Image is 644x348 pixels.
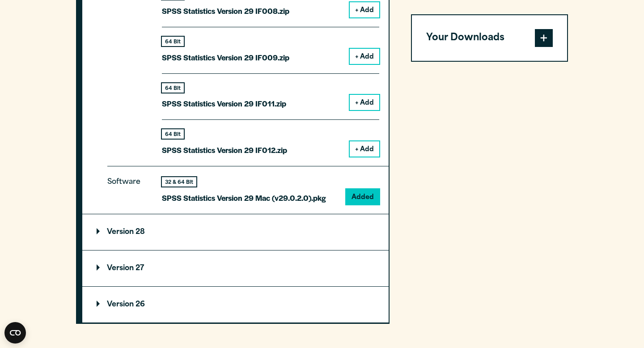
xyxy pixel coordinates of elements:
[350,2,379,17] button: + Add
[346,189,379,204] button: Added
[350,141,379,157] button: + Add
[107,176,148,197] p: Software
[162,97,286,110] p: SPSS Statistics Version 29 IF011.zip
[412,15,567,61] button: Your Downloads
[97,301,145,308] p: Version 26
[82,250,389,286] summary: Version 27
[97,265,144,272] p: Version 27
[162,4,289,17] p: SPSS Statistics Version 29 IF008.zip
[350,95,379,110] button: + Add
[162,51,289,64] p: SPSS Statistics Version 29 IF009.zip
[162,177,196,187] div: 32 & 64 Bit
[162,144,287,157] p: SPSS Statistics Version 29 IF012.zip
[162,191,326,204] p: SPSS Statistics Version 29 Mac (v29.0.2.0).pkg
[4,322,26,344] button: Open CMP widget
[162,129,184,139] div: 64 Bit
[82,214,389,250] summary: Version 28
[162,83,184,93] div: 64 Bit
[82,287,389,323] summary: Version 26
[350,49,379,64] button: + Add
[162,37,184,46] div: 64 Bit
[97,229,145,236] p: Version 28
